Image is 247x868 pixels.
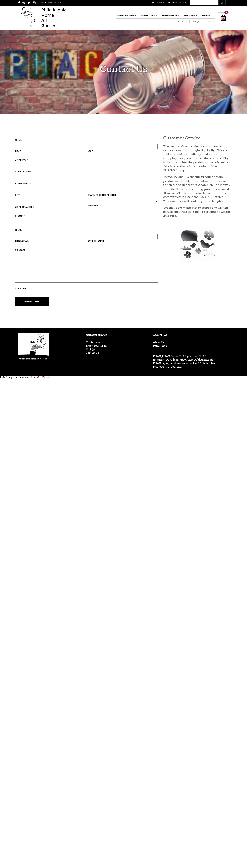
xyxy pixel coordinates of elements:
[88,149,158,154] label: Last
[200,12,214,18] a: The Rest
[18,333,49,360] img: phag-logo-compressor.gif
[86,341,101,344] a: My Account
[15,149,85,154] label: First
[15,239,85,244] label: Enter Email
[224,11,228,14] div: 0
[86,351,99,354] a: Contact Us
[88,193,158,198] label: State / Province / Region
[176,20,190,23] a: About Us
[168,2,186,4] a: Track Your Order
[190,20,201,23] a: PHAQs
[86,333,148,339] h4: Customer Service
[116,12,137,18] a: Home Accents
[153,333,215,339] h4: About PHag
[15,297,49,306] input: Send Message
[15,287,26,291] label: Captcha
[15,169,158,174] label: Street Address
[15,205,85,210] label: ZIP / Postal Code
[163,175,232,206] h4: To inquire about a specific product, obtain product availability information, or check on the sta...
[15,249,28,253] label: Message
[153,355,215,369] p: PHAG, PHAG flame, PHAG gourmet, PHAG interiors, PHAG lush, PHAGazine Publishing, and PHAG tag App...
[15,138,22,142] label: Name
[86,344,108,347] a: Track Your Order
[163,195,223,203] em: PHAG Service Team
[172,169,185,172] em: PHamily
[180,227,215,262] img: Decal twitter
[160,12,180,18] a: Garden Shop
[15,228,24,232] label: Email
[163,135,232,144] h1: Customer Service
[153,341,164,344] a: About Us
[3,61,244,77] h3: Contact Us
[86,348,95,351] a: PHAQ's
[139,12,158,18] a: Art Gallery
[163,144,232,175] h4: The quality of our products and customer service remains our highest priority! We are well aware ...
[15,159,28,163] label: Address
[201,20,215,23] a: Contact Us
[88,239,158,244] label: Confirm Email
[15,181,158,186] label: Address Line 2
[163,206,232,220] h4: We make every attempt to respond to written service inquiries via e-mail or telephone within 24 h...
[15,193,85,198] label: City
[153,344,167,347] a: PHAG blog
[88,204,158,209] label: Country
[182,12,198,18] a: Novelties
[36,376,50,379] a: WordPress
[15,215,25,219] label: Phone
[152,2,164,4] a: My Account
